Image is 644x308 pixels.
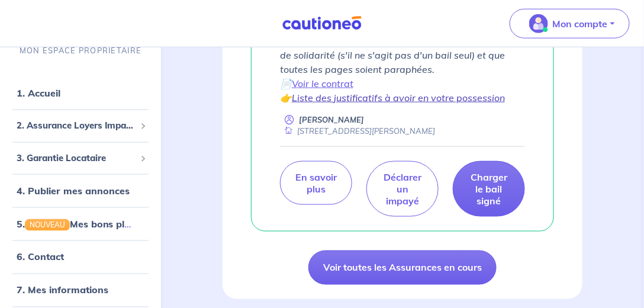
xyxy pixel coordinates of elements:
[17,119,136,133] span: 2. Assurance Loyers Impayés
[468,171,510,207] p: Charger le bail signé
[553,17,608,31] p: Mon compte
[17,152,136,165] span: 3. Garantie Locataire
[5,278,156,302] div: 7. Mes informations
[510,9,630,38] button: illu_account_valid_menu.svgMon compte
[17,87,60,99] a: 1. Accueil
[280,161,352,205] a: En savoir plus
[5,245,156,269] div: 6. Contact
[278,16,366,31] img: Cautioneo
[5,147,156,170] div: 3. Garantie Locataire
[17,218,141,230] a: 5.NOUVEAUMes bons plans
[20,45,141,56] p: MON ESPACE PROPRIÉTAIRE
[17,185,130,197] a: 4. Publier mes annonces
[453,161,525,217] a: Charger le bail signé
[292,92,505,104] a: Liste des justificatifs à avoir en votre possession
[308,251,497,285] a: Voir toutes les Assurances en cours
[5,114,156,137] div: 2. Assurance Loyers Impayés
[17,284,108,296] a: 7. Mes informations
[295,171,337,195] p: En savoir plus
[5,81,156,105] div: 1. Accueil
[292,78,353,89] a: Voir le contrat
[299,114,364,126] p: [PERSON_NAME]
[381,171,424,207] p: Déclarer un impayé
[17,251,64,263] a: 6. Contact
[5,212,156,236] div: 5.NOUVEAUMes bons plans
[366,161,439,217] a: Déclarer un impayé
[529,14,548,33] img: illu_account_valid_menu.svg
[280,20,525,105] p: Dernière étape : chargez toutes les pages du bail et vérifiez qu'il possède une clause résolutoir...
[5,179,156,203] div: 4. Publier mes annonces
[280,126,435,137] div: [STREET_ADDRESS][PERSON_NAME]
